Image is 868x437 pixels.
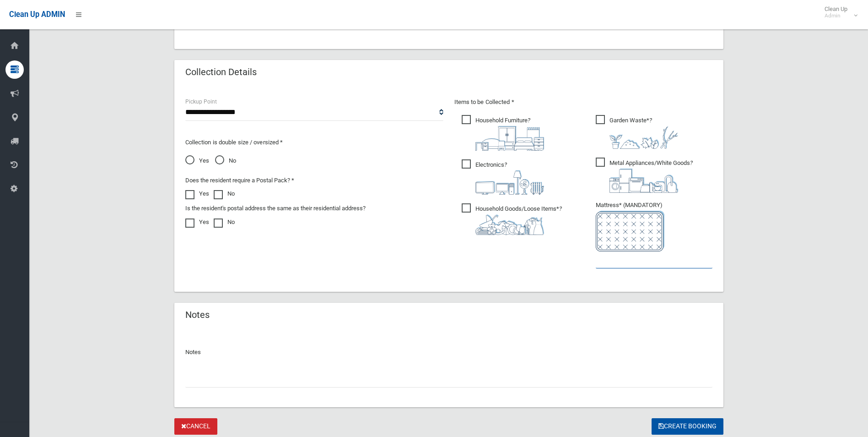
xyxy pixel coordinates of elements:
label: Yes [185,217,209,228]
header: Collection Details [174,63,268,81]
label: Is the resident's postal address the same as their residential address? [185,203,366,214]
i: ? [475,205,562,235]
label: Yes [185,188,209,199]
span: Garden Waste* [596,115,678,149]
p: Notes [185,347,712,358]
span: No [215,155,236,166]
span: Household Furniture [462,115,544,151]
img: b13cc3517677393f34c0a387616ef184.png [475,214,544,235]
a: Cancel [174,418,217,435]
label: No [214,188,235,199]
label: No [214,217,235,228]
span: Metal Appliances/White Goods [596,158,693,193]
label: Does the resident require a Postal Pack? * [185,175,294,186]
span: Clean Up [820,5,857,19]
small: Admin [825,12,847,19]
img: e7408bece873d2c1783593a074e5cb2f.png [596,211,664,251]
p: Collection is double size / oversized * [185,137,443,148]
span: Mattress* (MANDATORY) [596,202,712,251]
span: Household Goods/Loose Items* [462,203,562,235]
img: 36c1b0289cb1767239cdd3de9e694f19.png [609,169,678,193]
img: aa9efdbe659d29b613fca23ba79d85cb.png [475,126,544,151]
span: Yes [185,155,209,166]
p: Items to be Collected * [454,97,712,108]
button: Create Booking [652,418,723,435]
i: ? [475,161,544,195]
img: 394712a680b73dbc3d2a6a3a7ffe5a07.png [475,170,544,195]
i: ? [609,117,678,149]
i: ? [475,117,544,151]
img: 4fd8a5c772b2c999c83690221e5242e0.png [609,126,678,149]
span: Clean Up ADMIN [9,10,65,19]
i: ? [609,159,693,193]
header: Notes [174,306,221,324]
span: Electronics [462,159,544,195]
